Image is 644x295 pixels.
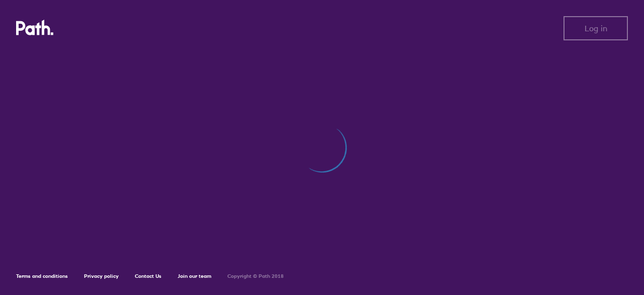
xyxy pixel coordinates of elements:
[135,273,162,279] a: Contact Us
[563,16,628,40] button: Log in
[84,273,119,279] a: Privacy policy
[227,273,284,279] h6: Copyright © Path 2018
[585,24,607,33] span: Log in
[16,273,68,279] a: Terms and conditions
[178,273,211,279] a: Join our team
